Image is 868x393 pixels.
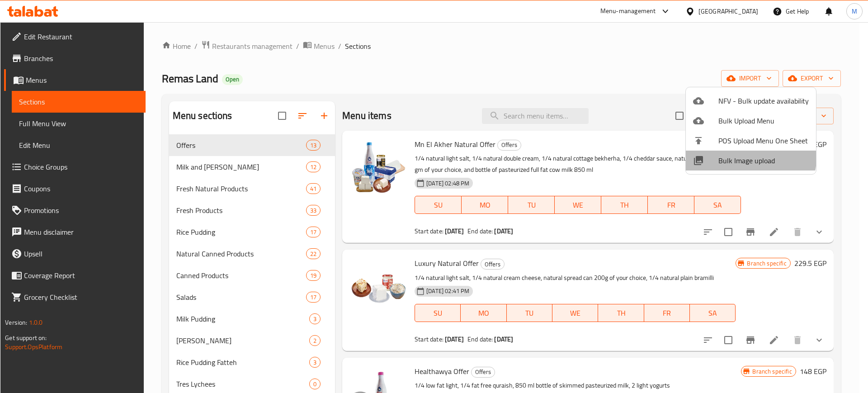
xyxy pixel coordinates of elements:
[718,135,809,146] span: POS Upload Menu One Sheet
[718,95,809,106] span: NFV - Bulk update availability
[718,115,809,126] span: Bulk Upload Menu
[718,155,809,166] span: Bulk Image upload
[686,131,816,151] li: POS Upload Menu One Sheet
[686,111,816,131] li: Upload bulk menu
